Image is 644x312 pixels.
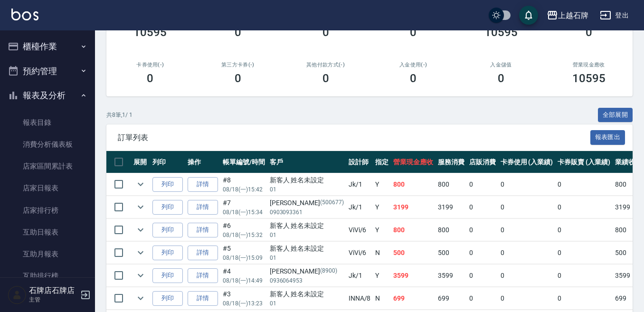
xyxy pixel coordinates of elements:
td: 0 [555,287,613,310]
button: save [519,6,538,25]
p: 01 [270,254,344,262]
td: 800 [613,219,644,241]
button: 列印 [152,223,183,237]
td: 3199 [391,196,436,218]
button: 列印 [152,200,183,215]
th: 客戶 [267,151,346,173]
p: 08/18 (一) 14:49 [223,276,265,285]
td: 0 [555,173,613,196]
button: 登出 [596,7,633,24]
button: 報表及分析 [4,83,91,108]
td: 0 [467,196,498,218]
td: N [373,242,391,264]
button: 列印 [152,177,183,192]
div: 新客人 姓名未設定 [270,175,344,185]
th: 業績收入 [613,151,644,173]
a: 互助排行榜 [4,265,91,287]
th: 卡券使用 (入業績) [498,151,556,173]
th: 卡券販賣 (入業績) [555,151,613,173]
td: 500 [391,242,436,264]
span: 訂單列表 [118,133,590,142]
a: 報表匯出 [590,132,625,142]
button: 櫃檯作業 [4,34,91,59]
td: ViVi /6 [346,242,373,264]
h3: 0 [410,26,417,39]
a: 店家排行榜 [4,199,91,221]
p: 0903093361 [270,208,344,217]
td: 0 [498,242,556,264]
td: Y [373,219,391,241]
td: Y [373,196,391,218]
th: 指定 [373,151,391,173]
p: 08/18 (一) 15:32 [223,231,265,239]
p: 01 [270,231,344,239]
p: 01 [270,185,344,194]
td: 800 [391,173,436,196]
td: 0 [498,173,556,196]
h3: 0 [322,26,329,39]
a: 報表目錄 [4,112,91,133]
a: 互助月報表 [4,243,91,265]
a: 詳情 [188,246,218,260]
th: 操作 [185,151,220,173]
a: 詳情 [188,223,218,237]
td: 0 [467,287,498,310]
td: ViVi /6 [346,219,373,241]
td: 500 [613,242,644,264]
td: 0 [498,196,556,218]
td: 0 [467,242,498,264]
a: 店家區間累計表 [4,155,91,177]
a: 互助日報表 [4,221,91,243]
button: 列印 [152,246,183,260]
a: 詳情 [188,268,218,283]
th: 列印 [150,151,185,173]
th: 營業現金應收 [391,151,436,173]
p: 08/18 (一) 15:42 [223,185,265,194]
a: 店家日報表 [4,177,91,199]
h3: 0 [235,72,241,85]
td: 699 [613,287,644,310]
td: #4 [220,265,267,287]
button: 列印 [152,291,183,306]
td: 0 [498,287,556,310]
td: 0 [467,265,498,287]
h5: 石牌店石牌店 [29,286,77,295]
div: 新客人 姓名未設定 [270,289,344,299]
div: [PERSON_NAME] [270,266,344,276]
td: 0 [498,265,556,287]
button: expand row [133,268,148,283]
a: 消費分析儀表板 [4,133,91,155]
td: 0 [467,219,498,241]
a: 詳情 [188,177,218,192]
td: Jk /1 [346,196,373,218]
th: 店販消費 [467,151,498,173]
button: 全部展開 [598,108,633,123]
p: 01 [270,299,344,308]
p: 0936064953 [270,276,344,285]
button: expand row [133,200,148,214]
button: 報表匯出 [590,130,625,145]
button: expand row [133,246,148,260]
td: Jk /1 [346,173,373,196]
h3: 10595 [133,26,167,39]
td: 800 [436,173,467,196]
p: 08/18 (一) 15:34 [223,208,265,217]
h3: 0 [322,72,329,85]
h2: 入金儲值 [469,62,534,68]
a: 詳情 [188,200,218,215]
p: (500677) [320,198,344,208]
th: 帳單編號/時間 [220,151,267,173]
td: 3199 [436,196,467,218]
h3: 0 [147,72,153,85]
h2: 營業現金應收 [556,62,621,68]
button: expand row [133,223,148,237]
p: 共 8 筆, 1 / 1 [106,111,133,119]
td: 3199 [613,196,644,218]
td: Y [373,265,391,287]
h3: 10595 [572,72,606,85]
td: 0 [555,265,613,287]
td: 3599 [391,265,436,287]
button: 上越石牌 [543,6,592,25]
div: 新客人 姓名未設定 [270,221,344,231]
td: #3 [220,287,267,310]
